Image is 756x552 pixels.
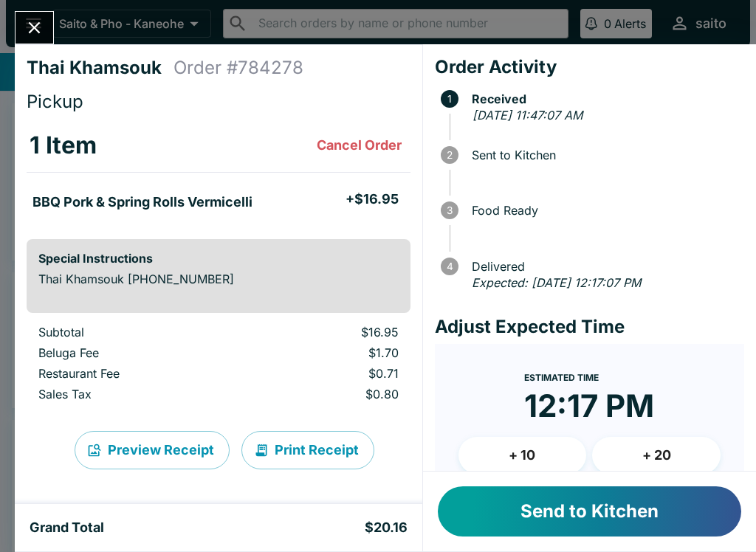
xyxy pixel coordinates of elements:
[75,431,230,469] button: Preview Receipt
[258,345,398,360] p: $1.70
[173,57,303,79] h4: Order # 784278
[435,56,744,78] h4: Order Activity
[464,92,744,106] span: Received
[472,275,641,290] em: Expected: [DATE] 12:17:07 PM
[27,57,173,79] h4: Thai Khamsouk
[38,272,399,286] p: Thai Khamsouk [PHONE_NUMBER]
[524,387,654,425] time: 12:17 PM
[32,193,252,211] h5: BBQ Pork & Spring Rolls Vermicelli
[464,148,744,162] span: Sent to Kitchen
[592,437,721,474] button: + 20
[258,366,398,381] p: $0.71
[464,204,744,217] span: Food Ready
[447,204,453,216] text: 3
[524,372,599,383] span: Estimated Time
[438,486,741,537] button: Send to Kitchen
[38,366,234,381] p: Restaurant Fee
[30,131,97,160] h3: 1 Item
[38,387,234,401] p: Sales Tax
[464,260,744,273] span: Delivered
[38,325,234,339] p: Subtotal
[27,325,410,407] table: orders table
[27,91,83,112] span: Pickup
[38,251,399,266] h6: Special Instructions
[365,519,408,537] h5: $20.16
[258,325,398,339] p: $16.95
[16,12,53,44] button: Close
[258,387,398,401] p: $0.80
[30,519,104,537] h5: Grand Total
[447,149,453,161] text: 2
[447,93,452,105] text: 1
[241,431,374,469] button: Print Receipt
[435,316,744,338] h4: Adjust Expected Time
[38,345,234,360] p: Beluga Fee
[458,437,587,474] button: + 10
[346,190,399,208] h5: + $16.95
[311,131,408,160] button: Cancel Order
[472,108,583,123] em: [DATE] 11:47:07 AM
[446,261,453,272] text: 4
[27,119,410,227] table: orders table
